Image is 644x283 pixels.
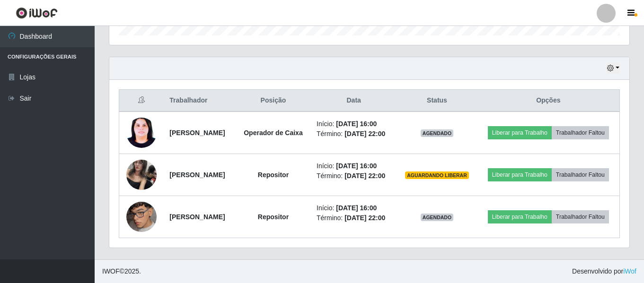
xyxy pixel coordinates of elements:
[397,90,477,112] th: Status
[421,214,454,221] span: AGENDADO
[236,90,311,112] th: Posição
[317,161,391,171] li: Início:
[344,172,385,180] time: [DATE] 22:00
[405,172,469,179] span: AGUARDANDO LIBERAR
[169,213,225,221] strong: [PERSON_NAME]
[488,210,552,223] button: Liberar para Trabalho
[16,7,58,19] img: CoreUI Logo
[169,129,225,137] strong: [PERSON_NAME]
[317,171,391,181] li: Término:
[344,130,385,137] time: [DATE] 22:00
[488,126,552,139] button: Liberar para Trabalho
[552,126,609,139] button: Trabalhador Faltou
[336,204,377,212] time: [DATE] 16:00
[552,168,609,181] button: Trabalhador Faltou
[258,213,289,221] strong: Repositor
[477,90,620,112] th: Opções
[317,213,391,223] li: Término:
[336,162,377,170] time: [DATE] 16:00
[336,120,377,128] time: [DATE] 16:00
[102,266,141,276] span: © 2025 .
[164,90,236,112] th: Trabalhador
[552,210,609,223] button: Trabalhador Faltou
[623,267,636,275] a: iWof
[344,214,385,222] time: [DATE] 22:00
[317,129,391,139] li: Término:
[102,267,120,275] span: IWOF
[126,154,157,195] img: 1628262185809.jpeg
[258,171,289,179] strong: Repositor
[421,129,454,137] span: AGENDADO
[572,266,636,276] span: Desenvolvido por
[317,119,391,129] li: Início:
[126,112,157,153] img: 1757276866954.jpeg
[488,168,552,181] button: Liberar para Trabalho
[311,90,397,112] th: Data
[317,203,391,213] li: Início:
[244,129,303,137] strong: Operador de Caixa
[169,171,225,179] strong: [PERSON_NAME]
[126,190,157,244] img: 1750962994048.jpeg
